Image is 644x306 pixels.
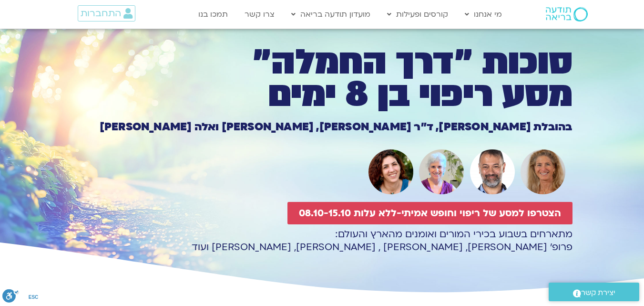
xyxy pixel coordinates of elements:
[382,5,453,23] a: קורסים ופעילות
[549,283,639,301] a: יצירת קשר
[72,228,572,253] p: מתארחים בשבוע בכירי המורים ואומנים מהארץ והעולם: פרופ׳ [PERSON_NAME], [PERSON_NAME] , [PERSON_NAM...
[81,8,121,19] span: התחברות
[581,286,615,299] span: יצירת קשר
[546,7,588,21] img: תודעה בריאה
[299,208,561,219] span: הצטרפו למסע של ריפוי וחופש אמיתי-ללא עלות 08.10-15.10
[286,5,375,23] a: מועדון תודעה בריאה
[460,5,507,23] a: מי אנחנו
[287,202,572,224] a: הצטרפו למסע של ריפוי וחופש אמיתי-ללא עלות 08.10-15.10
[72,122,572,132] h1: בהובלת [PERSON_NAME], ד״ר [PERSON_NAME], [PERSON_NAME] ואלה [PERSON_NAME]
[72,46,572,111] h1: סוכות ״דרך החמלה״ מסע ריפוי בן 8 ימים
[240,5,279,23] a: צרו קשר
[78,5,135,21] a: התחברות
[194,5,233,23] a: תמכו בנו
